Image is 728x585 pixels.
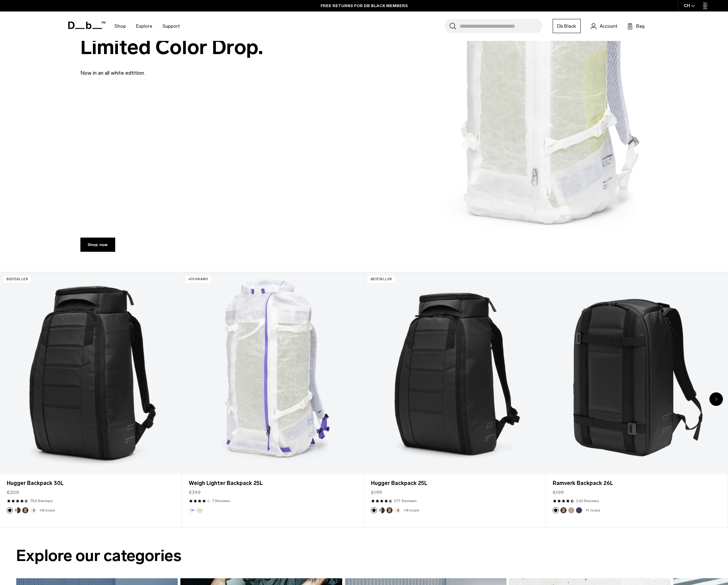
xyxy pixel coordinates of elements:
button: Black Out [7,507,13,513]
button: Espresso [386,507,393,513]
button: Cappuccino [379,507,385,513]
div: Next slide [709,392,723,406]
p: Now in an all white edtition. [80,61,243,77]
a: 571 reviews [394,498,417,504]
span: Bag [636,23,645,30]
a: Support [162,14,180,38]
p: Bestseller [368,276,395,283]
span: €199 [371,489,382,496]
a: Shop now [80,238,115,252]
button: Oatmilk [30,507,36,513]
p: 470 grams [185,276,211,283]
button: Bag [627,22,645,30]
a: Ramverk Backpack 26L [553,479,721,487]
a: Hugger Backpack 25L [371,479,539,487]
a: Account [591,22,617,30]
h2: Explore our categories [16,544,712,568]
a: Weigh Lighter Backpack 25L [182,272,363,474]
button: Fogbow Beige [568,507,574,513]
nav: Main Navigation [109,11,185,41]
button: Black Out [553,507,559,513]
a: 240 reviews [576,498,599,504]
button: Diffusion [197,507,203,513]
button: Aurora [189,507,195,513]
a: Explore [136,14,152,38]
a: Hugger Backpack 25L [364,272,546,474]
button: Oatmilk [394,507,400,513]
button: Espresso [22,507,28,513]
span: Account [600,23,617,30]
a: Shop [115,14,126,38]
h2: Limited Color Drop. [80,16,263,57]
a: 756 reviews [30,498,53,504]
div: 2 / 20 [182,272,364,527]
a: FREE RETURNS FOR DB BLACK MEMBERS [321,3,408,9]
a: Hugger Backpack 30L [7,479,175,487]
p: Bestseller [3,276,31,283]
div: 4 / 20 [546,272,728,527]
a: +8 more [404,508,419,513]
a: Ramverk Backpack 26L [546,272,727,474]
a: Db Black [553,19,581,33]
a: 7 reviews [212,498,230,504]
button: Black Out [371,507,377,513]
button: Cappuccino [15,507,21,513]
div: 3 / 20 [364,272,546,527]
button: Espresso [560,507,567,513]
span: €199 [553,489,564,496]
a: +1 more [585,508,600,513]
button: Blue Hour [576,507,582,513]
span: €399 [189,489,201,496]
a: Weigh Lighter Backpack 25L [189,479,357,487]
span: €209 [7,489,19,496]
a: +8 more [40,508,55,513]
